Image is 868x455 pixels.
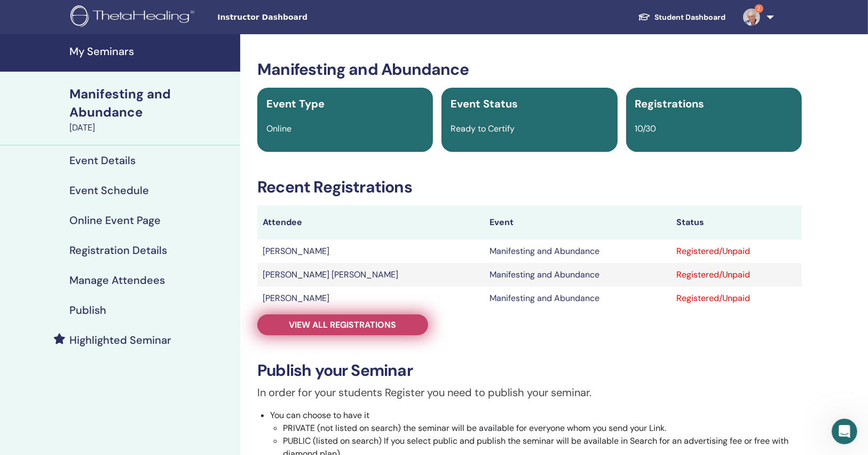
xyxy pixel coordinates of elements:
span: Online [266,123,291,134]
td: Manifesting and Abundance [484,263,671,287]
h3: Manifesting and Abundance [257,60,802,79]
th: Status [671,205,802,240]
h4: My Seminars [69,45,234,58]
td: Manifesting and Abundance [484,240,671,263]
td: [PERSON_NAME] [257,240,484,263]
h4: Publish [69,304,106,317]
h4: Online Event Page [69,214,161,227]
a: View all registrations [257,314,428,335]
span: Event Status [451,97,518,111]
th: Attendee [257,205,484,240]
div: Manifesting and Abundance [69,85,234,121]
iframe: Intercom live chat [832,419,857,444]
div: [DATE] [69,121,234,134]
li: PRIVATE (not listed on search) the seminar will be available for everyone whom you send your Link. [283,422,802,435]
span: Event Type [266,97,325,111]
h4: Event Details [69,154,136,167]
h4: Event Schedule [69,184,149,197]
span: 10/30 [635,123,657,134]
a: Manifesting and Abundance[DATE] [63,85,240,134]
h4: Highlighted Seminar [69,334,171,346]
span: Instructor Dashboard [217,12,377,23]
h4: Registration Details [69,244,167,257]
span: 2 [755,4,763,13]
span: View all registrations [289,319,397,330]
h3: Publish your Seminar [257,361,802,380]
h3: Recent Registrations [257,178,802,197]
a: Student Dashboard [629,7,735,27]
img: default.jpg [743,9,760,26]
div: Registered/Unpaid [676,292,796,305]
img: graduation-cap-white.svg [638,12,651,21]
img: logo.png [70,5,198,29]
div: Registered/Unpaid [676,268,796,281]
td: Manifesting and Abundance [484,287,671,310]
th: Event [484,205,671,240]
td: [PERSON_NAME] [PERSON_NAME] [257,263,484,287]
p: In order for your students Register you need to publish your seminar. [257,384,802,400]
span: Registrations [635,97,705,111]
h4: Manage Attendees [69,274,165,287]
div: Registered/Unpaid [676,245,796,258]
td: [PERSON_NAME] [257,287,484,310]
span: Ready to Certify [451,123,515,134]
